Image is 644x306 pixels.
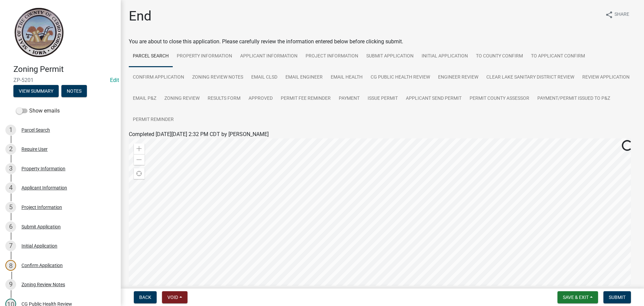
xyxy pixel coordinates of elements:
wm-modal-confirm: Notes [61,89,87,94]
a: Email P&Z [129,88,160,110]
div: Submit Application [21,224,61,229]
button: Void [162,291,187,303]
a: Results Form [204,88,245,110]
div: 4 [5,182,16,193]
a: Permit County Assessor [466,88,533,110]
a: Submit Application [362,46,418,67]
button: Back [134,291,157,303]
a: Approved [245,88,277,110]
span: Void [167,295,178,300]
a: CG Public Health Review [367,67,434,88]
button: Save & Exit [557,291,598,303]
h1: End [129,8,152,24]
a: Email CLSD [247,67,281,88]
i: share [605,11,613,19]
div: 1 [5,125,16,135]
span: Save & Exit [563,295,589,300]
div: Zoom in [134,143,145,154]
a: Parcel Search [129,46,173,67]
a: To County Confirm [472,46,527,67]
wm-modal-confirm: Edit Application Number [110,77,119,83]
a: Edit [110,77,119,83]
wm-modal-confirm: Summary [13,89,59,94]
a: Confirm Application [129,67,188,88]
a: Zoning Review [160,88,204,110]
button: Notes [61,85,87,97]
span: Submit [609,295,626,300]
a: Review Application [578,67,634,88]
h4: Zoning Permit [13,64,115,74]
div: Initial Application [21,244,57,248]
div: 7 [5,241,16,251]
div: Applicant Information [21,185,67,190]
div: 9 [5,279,16,290]
span: Back [139,295,151,300]
div: Property Information [21,166,65,171]
div: 6 [5,221,16,232]
div: Zoom out [134,154,145,165]
a: Clear Lake Sanitary District Review [482,67,578,88]
a: Engineer Review [434,67,482,88]
div: Parcel Search [21,128,50,132]
a: To Applicant Confirm [527,46,589,67]
a: Project Information [302,46,362,67]
div: 5 [5,202,16,213]
a: Payment [335,88,364,110]
div: 8 [5,260,16,271]
div: Require User [21,147,48,151]
a: Email Health [327,67,367,88]
a: Permit Fee Reminder [277,88,335,110]
div: 2 [5,144,16,155]
label: Show emails [16,107,60,115]
img: Cerro Gordo County, Iowa [13,7,64,57]
span: Share [614,11,629,19]
a: Email Engineer [281,67,327,88]
div: Zoning Review Notes [21,282,65,287]
a: Initial Application [418,46,472,67]
button: shareShare [600,8,635,21]
a: Issue Permit [364,88,402,110]
a: Applicant Send Permit [402,88,466,110]
div: Find my location [134,168,145,179]
div: Project Information [21,205,62,210]
a: Payment/Permit Issued to P&Z [533,88,614,110]
a: Property Information [173,46,236,67]
span: ZP-5201 [13,77,107,83]
a: Zoning Review Notes [188,67,247,88]
div: 3 [5,163,16,174]
button: View Summary [13,85,59,97]
span: Completed [DATE][DATE] 2:32 PM CDT by [PERSON_NAME] [129,131,269,137]
div: Confirm Application [21,263,63,268]
button: Submit [603,291,631,303]
a: Permit Reminder [129,109,178,131]
a: Applicant Information [236,46,302,67]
